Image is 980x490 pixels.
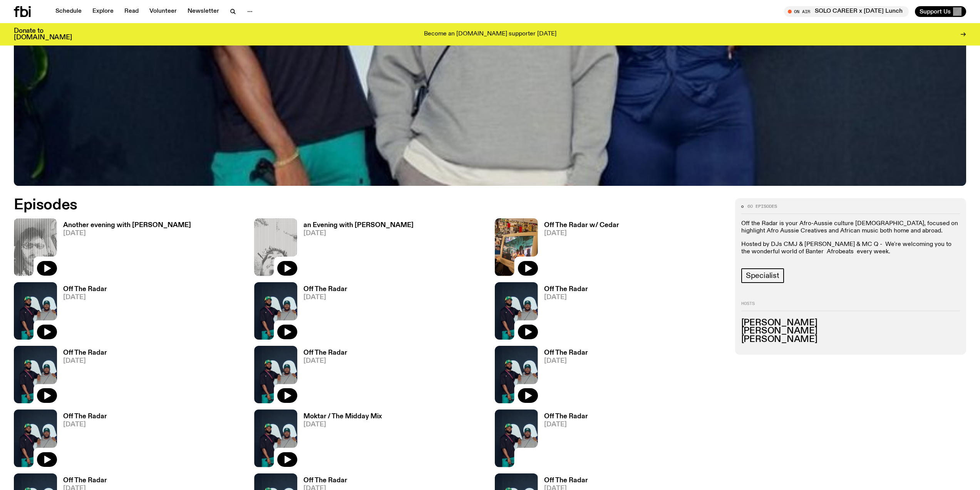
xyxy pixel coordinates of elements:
[741,268,784,283] a: Specialist
[915,6,966,17] button: Support Us
[303,350,347,356] h3: Off The Radar
[495,409,538,467] img: CMJ, OVO and MC Q stand together against a dark blue wall with a white graphic. They are gazing c...
[63,230,191,237] span: [DATE]
[538,413,588,467] a: Off The Radar[DATE]
[741,301,960,311] h2: Hosts
[544,477,588,484] h3: Off The Radar
[88,6,118,17] a: Explore
[495,346,538,403] img: CMJ, OVO and MC Q stand together against a dark blue wall with a white graphic. They are gazing c...
[544,230,619,237] span: [DATE]
[14,198,646,212] h2: Episodes
[303,421,382,428] span: [DATE]
[297,286,347,340] a: Off The Radar[DATE]
[741,327,960,335] h3: [PERSON_NAME]
[63,350,107,356] h3: Off The Radar
[303,286,347,293] h3: Off The Radar
[14,28,72,41] h3: Donate to [DOMAIN_NAME]
[303,358,347,364] span: [DATE]
[741,241,960,256] p: Hosted by DJs CMJ & [PERSON_NAME] & MC Q - We're welcoming you to the wonderful world of Banter A...
[57,350,107,403] a: Off The Radar[DATE]
[63,413,107,420] h3: Off The Radar
[297,350,347,403] a: Off The Radar[DATE]
[538,222,619,276] a: Off The Radar w/ Cedar[DATE]
[538,350,588,403] a: Off The Radar[DATE]
[920,8,951,15] span: Support Us
[57,413,107,467] a: Off The Radar[DATE]
[544,294,588,301] span: [DATE]
[544,358,588,364] span: [DATE]
[544,286,588,293] h3: Off The Radar
[784,6,909,17] button: On AirSOLO CAREER x [DATE] Lunch
[303,413,382,420] h3: Moktar / The Midday Mix
[63,421,107,428] span: [DATE]
[538,286,588,340] a: Off The Radar[DATE]
[544,413,588,420] h3: Off The Radar
[57,222,191,276] a: Another evening with [PERSON_NAME][DATE]
[63,358,107,364] span: [DATE]
[495,282,538,340] img: CMJ, OVO and MC Q stand together against a dark blue wall with a white graphic. They are gazing c...
[303,294,347,301] span: [DATE]
[14,409,57,467] img: CMJ, OVO and MC Q stand together against a dark blue wall with a white graphic. They are gazing c...
[746,271,779,280] span: Specialist
[747,204,777,209] span: 60 episodes
[544,350,588,356] h3: Off The Radar
[303,477,347,484] h3: Off The Radar
[14,282,57,340] img: CMJ, OVO and MC Q stand together against a dark blue wall with a white graphic. They are gazing c...
[254,346,297,403] img: CMJ, OVO and MC Q stand together against a dark blue wall with a white graphic. They are gazing c...
[424,31,556,38] p: Become an [DOMAIN_NAME] supporter [DATE]
[297,222,414,276] a: an Evening with [PERSON_NAME][DATE]
[63,286,107,293] h3: Off The Radar
[120,6,143,17] a: Read
[303,222,414,229] h3: an Evening with [PERSON_NAME]
[51,6,86,17] a: Schedule
[741,335,960,344] h3: [PERSON_NAME]
[63,222,191,229] h3: Another evening with [PERSON_NAME]
[63,477,107,484] h3: Off The Radar
[544,421,588,428] span: [DATE]
[63,294,107,301] span: [DATE]
[14,346,57,403] img: CMJ, OVO and MC Q stand together against a dark blue wall with a white graphic. They are gazing c...
[303,230,414,237] span: [DATE]
[741,220,960,235] p: Off the Radar is your Afro-Aussie culture [DEMOGRAPHIC_DATA], focused on highlight Afro Aussie Cr...
[297,413,382,467] a: Moktar / The Midday Mix[DATE]
[57,286,107,340] a: Off The Radar[DATE]
[741,319,960,327] h3: [PERSON_NAME]
[254,282,297,340] img: CMJ, OVO and MC Q stand together against a dark blue wall with a white graphic. They are gazing c...
[183,6,224,17] a: Newsletter
[145,6,181,17] a: Volunteer
[254,409,297,467] img: CMJ, OVO and MC Q stand together against a dark blue wall with a white graphic. They are gazing c...
[544,222,619,229] h3: Off The Radar w/ Cedar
